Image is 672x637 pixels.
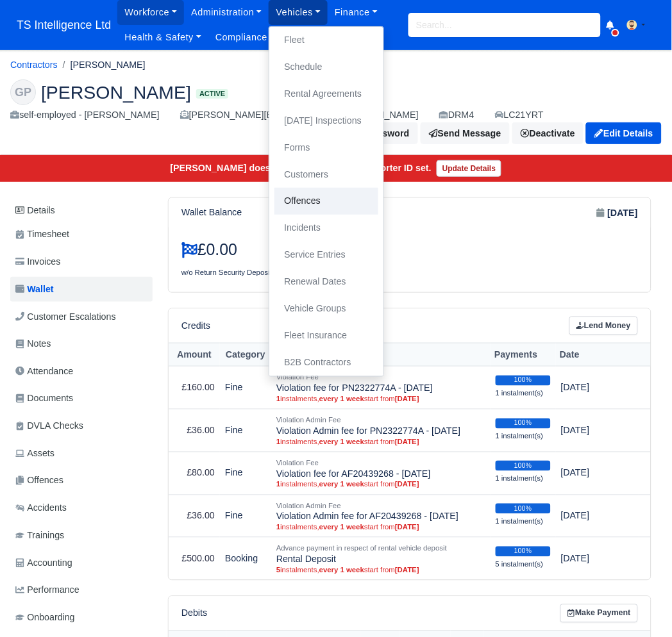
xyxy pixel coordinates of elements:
[274,295,378,322] a: Vehicle Groups
[496,504,551,514] div: 100%
[556,367,639,409] td: [DATE]
[271,495,491,538] td: Violation Admin fee for AF20439268 - [DATE]
[15,474,63,488] span: Offences
[220,495,271,538] td: Fine
[15,529,64,543] span: Trainings
[220,343,271,367] th: Category
[495,108,544,122] a: LC21YRT
[41,83,191,101] span: [PERSON_NAME]
[439,108,475,122] div: DRM4
[10,12,117,38] span: TS Intelligence Ltd
[276,481,280,488] strong: 1
[181,207,242,218] h6: Wallet Balance
[395,438,419,446] strong: [DATE]
[1,69,671,155] div: Gianni Porikis
[274,27,378,54] a: Fleet
[274,215,378,242] a: Incidents
[274,188,378,215] a: Offences
[15,583,80,598] span: Performance
[276,438,280,446] strong: 1
[274,161,378,188] a: Customers
[319,524,364,531] strong: every 1 week
[496,518,544,525] small: 1 instalment(s)
[274,349,378,376] a: B2B Contractors
[10,551,153,576] a: Accounting
[10,277,153,302] a: Wallet
[408,13,601,37] input: Search...
[10,222,153,247] a: Timesheet
[608,206,638,220] strong: [DATE]
[15,364,73,379] span: Attendance
[10,249,153,274] a: Invoices
[15,254,60,269] span: Invoices
[556,538,639,580] td: [DATE]
[274,322,378,349] a: Fleet Insurance
[276,523,485,532] small: instalments, start from
[512,122,584,144] div: Deactivate
[10,386,153,411] a: Documents
[10,578,153,603] a: Performance
[169,343,220,367] th: Amount
[282,25,331,50] a: Reports
[10,442,153,467] a: Assets
[169,409,220,452] td: £36.00
[169,367,220,409] td: £160.00
[319,395,364,403] strong: every 1 week
[491,343,556,367] th: Payments
[274,108,378,135] a: [DATE] Inspections
[10,524,153,549] a: Trainings
[10,13,117,38] a: TS Intelligence Ltd
[181,608,207,619] h6: Debits
[276,566,485,575] small: instalments, start from
[437,160,501,177] a: Update Details
[274,54,378,81] a: Schedule
[10,414,153,439] a: DVLA Checks
[556,343,639,367] th: Date
[274,242,378,269] a: Service Entries
[276,459,319,467] small: Violation Fee
[181,240,400,260] h3: £0.00
[276,395,485,404] small: instalments, start from
[276,567,280,574] strong: 5
[10,199,153,222] a: Details
[276,438,485,447] small: instalments, start from
[15,447,55,461] span: Assets
[276,374,319,381] small: Violation Fee
[15,227,69,242] span: Timesheet
[181,320,210,331] h6: Credits
[10,359,153,384] a: Attendance
[10,606,153,631] a: Onboarding
[180,108,419,122] div: [PERSON_NAME][EMAIL_ADDRESS][DOMAIN_NAME]
[15,501,67,516] span: Accidents
[556,409,639,452] td: [DATE]
[271,409,491,452] td: Violation Admin fee for PN2322774A - [DATE]
[586,122,662,144] a: Edit Details
[220,367,271,409] td: Fine
[220,452,271,495] td: Fine
[15,392,73,406] span: Documents
[276,480,485,489] small: instalments, start from
[556,495,639,538] td: [DATE]
[10,496,153,521] a: Accidents
[496,547,551,557] div: 100%
[10,331,153,356] a: Notes
[274,81,378,108] a: Rental Agreements
[276,545,447,552] small: Advance payment in respect of rental vehicle deposit
[276,524,280,531] strong: 1
[395,395,419,403] strong: [DATE]
[169,452,220,495] td: £80.00
[319,481,364,488] strong: every 1 week
[271,452,491,495] td: Violation fee for AF20439268 - [DATE]
[496,461,551,471] div: 100%
[220,538,271,580] td: Booking
[395,524,419,531] strong: [DATE]
[496,390,544,397] small: 1 instalment(s)
[274,269,378,295] a: Renewal Dates
[10,108,160,122] div: self-employed - [PERSON_NAME]
[271,538,491,580] td: Rental Deposit
[58,58,146,72] li: [PERSON_NAME]
[15,282,54,297] span: Wallet
[10,468,153,493] a: Offences
[496,376,551,386] div: 100%
[395,481,419,488] strong: [DATE]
